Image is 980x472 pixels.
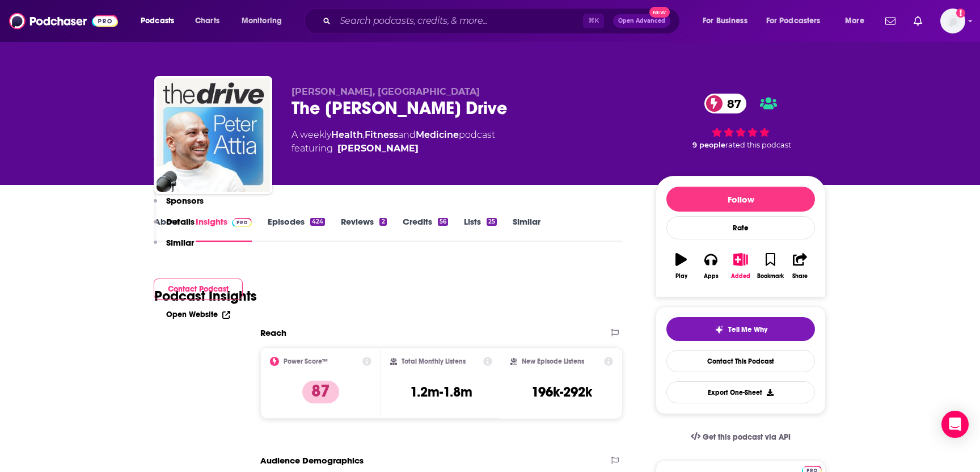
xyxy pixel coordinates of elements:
button: Show profile menu [940,9,965,33]
h2: Reach [260,327,286,338]
span: Logged in as Rbaldwin [940,9,965,33]
span: Tell Me Why [728,325,767,334]
button: Open AdvancedNew [613,14,670,28]
svg: Add a profile image [956,9,965,18]
div: A weekly podcast [292,128,495,155]
div: Bookmark [757,273,784,280]
input: Search podcasts, credits, & more... [335,12,583,30]
div: 56 [438,218,448,226]
a: Credits56 [403,216,448,242]
span: For Business [703,13,747,29]
div: Play [675,273,687,280]
span: ⌘ K [583,14,604,28]
span: [PERSON_NAME], [GEOGRAPHIC_DATA] [292,86,480,97]
span: Podcasts [141,13,174,29]
button: Similar [154,237,194,258]
div: Added [731,273,750,280]
div: 87 9 peoplerated this podcast [656,86,826,157]
div: Rate [666,216,815,239]
img: The Peter Attia Drive [157,78,270,192]
button: open menu [234,12,297,30]
a: Health [331,129,363,140]
a: Episodes424 [268,216,325,242]
a: Open Website [166,310,230,319]
p: 87 [302,381,339,403]
a: Show notifications dropdown [909,11,927,31]
a: Similar [513,216,540,242]
a: Reviews2 [341,216,386,242]
img: Podchaser - Follow, Share and Rate Podcasts [9,10,118,32]
button: open menu [695,12,762,30]
a: Contact This Podcast [666,350,815,372]
h2: Audience Demographics [260,455,364,466]
span: featuring [292,142,495,155]
span: For Podcasters [766,13,821,29]
button: Export One-Sheet [666,381,815,403]
a: Get this podcast via API [682,423,800,451]
button: open menu [759,12,837,30]
h3: 1.2m-1.8m [410,383,472,401]
div: Search podcasts, credits, & more... [315,8,691,34]
img: User Profile [940,9,965,33]
a: Charts [188,12,226,30]
span: and [398,129,416,140]
button: Bookmark [755,246,785,286]
span: Get this podcast via API [703,432,791,442]
button: Details [154,216,195,237]
div: 25 [487,218,497,226]
div: Share [792,273,808,280]
span: Open Advanced [618,18,665,24]
p: Details [166,216,195,227]
button: Apps [696,246,725,286]
span: rated this podcast [725,141,791,149]
a: Medicine [416,129,459,140]
p: Similar [166,237,194,248]
button: Share [785,246,815,286]
button: open menu [837,12,878,30]
a: 87 [704,94,747,113]
span: Monitoring [242,13,282,29]
a: Show notifications dropdown [881,11,900,31]
button: Play [666,246,696,286]
div: [PERSON_NAME] [337,142,419,155]
div: Apps [704,273,719,280]
span: Charts [195,13,219,29]
div: 424 [310,218,325,226]
a: Lists25 [464,216,497,242]
span: More [845,13,864,29]
a: Fitness [365,129,398,140]
h3: 196k-292k [531,383,592,401]
span: , [363,129,365,140]
span: 9 people [692,141,725,149]
button: tell me why sparkleTell Me Why [666,317,815,341]
span: 87 [716,94,747,113]
div: 2 [379,218,386,226]
h2: Power Score™ [284,357,328,365]
div: Open Intercom Messenger [941,411,969,438]
button: Contact Podcast [154,279,243,300]
button: open menu [133,12,189,30]
button: Follow [666,187,815,212]
h2: Total Monthly Listens [402,357,466,365]
span: New [649,7,670,18]
img: tell me why sparkle [715,325,724,334]
h2: New Episode Listens [522,357,584,365]
button: Added [726,246,755,286]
